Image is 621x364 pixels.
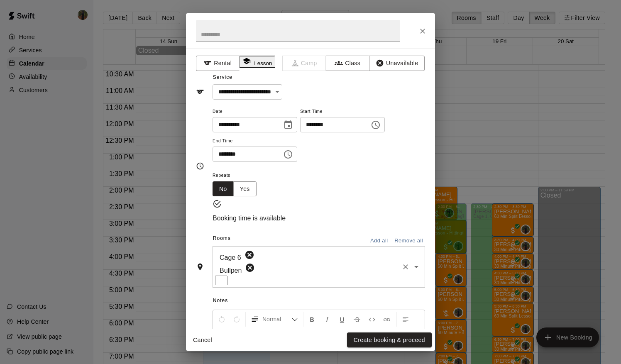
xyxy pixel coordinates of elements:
[369,56,425,71] button: Unavailable
[213,181,234,197] button: No
[230,312,244,327] button: Redo
[320,312,334,327] button: Format Italics
[189,332,216,348] button: Cancel
[239,56,276,68] button: Lesson
[196,162,204,170] svg: Timing
[366,235,392,247] button: Add all
[326,56,369,71] button: Class
[213,235,231,241] span: Rooms
[305,312,319,327] button: Format Bold
[283,56,326,71] span: Camps can only be created in the Services page
[213,136,297,147] span: End Time
[300,106,385,117] span: Start Time
[335,312,349,327] button: Format Underline
[233,181,257,197] button: Yes
[213,106,297,117] span: Date
[347,332,432,348] button: Create booking & proceed
[213,211,425,225] div: Booking time is available
[392,235,425,247] button: Remove all
[213,170,263,181] span: Repeats
[350,312,364,327] button: Format Strikethrough
[196,263,204,271] svg: Rooms
[380,312,394,327] button: Insert Link
[215,327,229,342] button: Center Align
[415,24,430,39] button: Close
[262,315,291,323] span: Normal
[280,117,296,133] button: Choose date, selected date is Sep 17, 2025
[365,312,379,327] button: Insert Code
[216,254,244,261] span: Cage 6
[271,86,283,98] button: Open
[411,261,422,273] button: Open
[196,56,240,71] button: Rental
[399,312,413,327] button: Left Align
[367,117,384,133] button: Choose time, selected time is 5:30 PM
[213,181,257,197] div: outlined button group
[247,312,301,327] button: Formatting Options
[280,146,296,163] button: Choose time, selected time is 6:00 PM
[244,327,259,342] button: Justify Align
[215,312,229,327] button: Undo
[216,267,245,274] span: Bullpen
[230,327,244,342] button: Right Align
[216,263,397,274] div: Bullpen
[213,294,425,308] span: Notes
[213,74,232,80] span: Service
[216,250,397,261] div: Cage 6
[196,88,204,96] svg: Service
[400,261,411,273] button: Clear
